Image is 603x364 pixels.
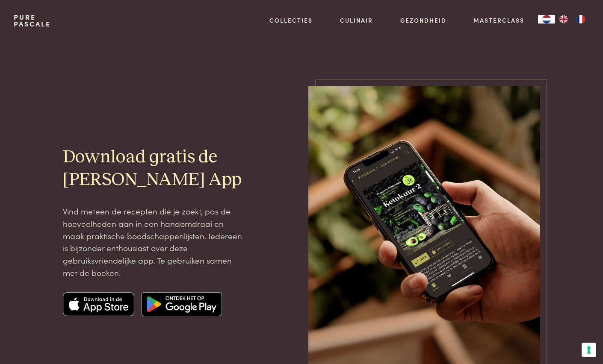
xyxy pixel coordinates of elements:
a: PurePascale [14,14,51,27]
button: Uw voorkeuren voor toestemming voor trackingtechnologieën [582,343,596,357]
a: Culinair [340,16,373,25]
img: Apple app store [63,292,135,316]
p: Vind meteen de recepten die je zoekt, pas de hoeveelheden aan in een handomdraai en maak praktisc... [63,205,246,279]
a: Collecties [269,16,313,25]
a: EN [555,15,572,23]
img: Google app store [141,292,222,316]
ul: Language list [555,15,589,23]
h2: Download gratis de [PERSON_NAME] App [63,146,246,191]
a: Gezondheid [400,16,446,25]
div: Language [538,15,555,23]
a: FR [572,15,589,23]
aside: Language selected: Nederlands [538,15,589,23]
a: Masterclass [473,16,524,25]
a: NL [538,15,555,23]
